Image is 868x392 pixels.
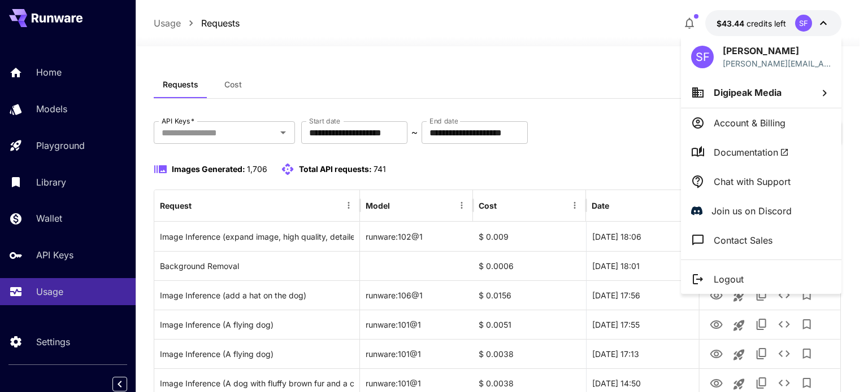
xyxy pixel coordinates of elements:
p: [PERSON_NAME][EMAIL_ADDRESS][DOMAIN_NAME] [723,58,831,69]
p: Join us on Discord [711,204,792,218]
p: Contact Sales [714,234,772,247]
span: Documentation [714,146,789,159]
p: Logout [714,272,744,286]
p: Chat with Support [714,175,791,188]
p: Account & Billing [714,116,785,130]
span: Digipeak Media [714,87,782,98]
div: SF [691,46,714,68]
div: stefan@digipeak.se [723,58,831,69]
p: [PERSON_NAME] [723,44,831,58]
button: Digipeak Media [681,77,841,108]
